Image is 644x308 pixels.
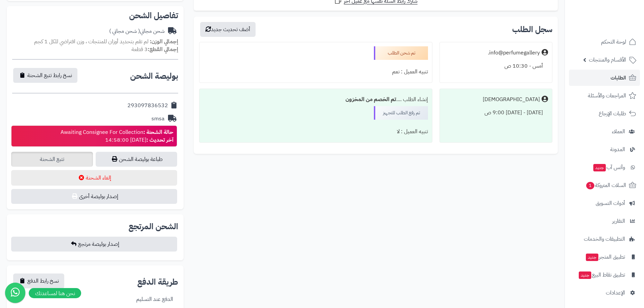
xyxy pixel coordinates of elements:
[588,91,626,100] span: المراجعات والأسئلة
[204,93,428,106] div: إنشاء الطلب ....
[150,38,178,46] strong: إجمالي الوزن:
[586,181,626,190] span: السلات المتروكة
[598,19,638,33] img: logo-2.png
[374,106,428,120] div: تم رفع الطلب للتجهيز
[127,102,168,110] div: 293097836532
[569,70,640,86] a: الطلبات
[61,128,173,144] div: Awaiting Consignee For Collection [DATE] 14:58:00
[136,295,173,303] div: الدفع عند التسليم
[444,60,548,73] div: أمس - 10:30 ص
[589,55,626,65] span: الأقسام والمنتجات
[596,198,625,208] span: أدوات التسويق
[11,189,177,204] button: إصدار بوليصة أخرى
[569,105,640,122] a: طلبات الإرجاع
[11,170,177,186] button: إلغاء الشحنة
[200,22,256,37] button: أضف تحديث جديد
[569,249,640,265] a: تطبيق المتجرجديد
[569,141,640,158] a: المدونة
[13,274,64,288] button: نسخ رابط الدفع
[612,216,625,226] span: التقارير
[569,285,640,301] a: الإعدادات
[12,11,178,20] h2: تفاصيل الشحن
[606,288,625,298] span: الإعدادات
[151,115,165,123] div: smsa
[109,27,165,35] div: شحن مجاني
[204,125,428,138] div: تنبيه العميل : لا
[345,95,396,103] b: تم الخصم من المخزون
[585,252,625,262] span: تطبيق المتجر
[612,127,625,136] span: العملاء
[586,254,598,261] span: جديد
[593,163,625,172] span: وآتس آب
[611,73,626,82] span: الطلبات
[34,38,148,46] span: لم تقم بتحديد أوزان للمنتجات ، وزن افتراضي للكل 1 كجم
[128,222,178,231] h2: الشحن المرتجع
[11,152,93,167] a: تتبع الشحنة
[584,234,625,244] span: التطبيقات والخدمات
[374,46,428,60] div: تم شحن الطلب
[579,271,591,279] span: جديد
[143,128,173,136] strong: حالة الشحنة :
[569,195,640,211] a: أدوات التسويق
[569,231,640,247] a: التطبيقات والخدمات
[444,106,548,119] div: [DATE] - [DATE] 9:00 ص
[578,270,625,280] span: تطبيق نقاط البيع
[130,72,178,80] h2: بوليصة الشحن
[96,152,177,167] a: طباعة بوليصة الشحن
[512,25,552,33] h3: سجل الطلب
[27,71,72,79] span: نسخ رابط تتبع الشحنة
[148,45,178,53] strong: إجمالي القطع:
[483,96,540,103] div: [DEMOGRAPHIC_DATA]
[109,27,140,35] span: ( شحن مجاني )
[137,278,178,286] h2: طريقة الدفع
[569,123,640,140] a: العملاء
[146,136,173,144] strong: آخر تحديث :
[569,34,640,50] a: لوحة التحكم
[569,213,640,229] a: التقارير
[569,159,640,175] a: وآتس آبجديد
[593,164,606,171] span: جديد
[132,45,178,53] small: 3 قطعة
[569,177,640,193] a: السلات المتروكة1
[204,65,428,78] div: تنبيه العميل : نعم
[11,237,177,252] button: إصدار بوليصة مرتجع
[610,145,625,154] span: المدونة
[27,277,59,285] span: نسخ رابط الدفع
[601,37,626,47] span: لوحة التحكم
[488,49,540,57] div: info@perfumegallery.
[569,267,640,283] a: تطبيق نقاط البيعجديد
[586,182,594,189] span: 1
[569,88,640,104] a: المراجعات والأسئلة
[599,109,626,118] span: طلبات الإرجاع
[13,68,77,83] button: نسخ رابط تتبع الشحنة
